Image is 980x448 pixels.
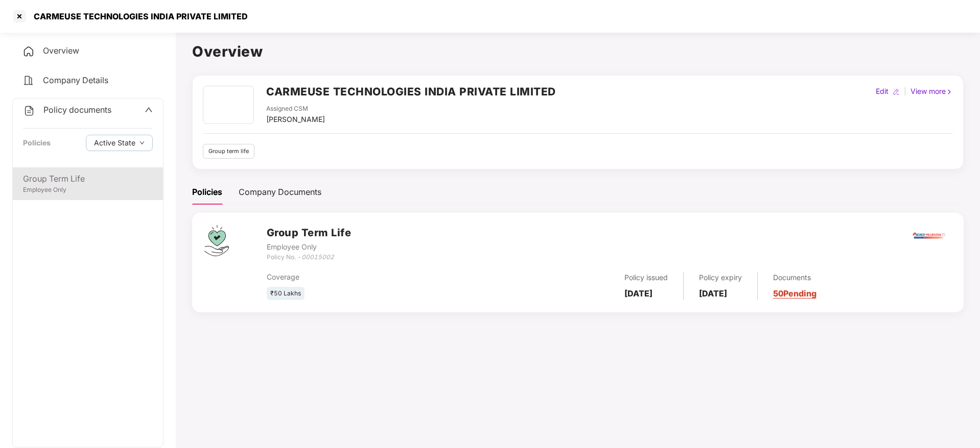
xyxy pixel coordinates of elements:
[23,105,35,117] img: svg+xml;base64,PHN2ZyB4bWxucz0iaHR0cDovL3d3dy53My5vcmcvMjAwMC9zdmciIHdpZHRoPSIyNCIgaGVpZ2h0PSIyNC...
[266,83,556,100] h2: CARMEUSE TECHNOLOGIES INDIA PRIVATE LIMITED
[94,137,135,148] span: Active State
[43,45,79,56] span: Overview
[946,88,953,95] img: rightIcon
[192,40,964,63] h1: Overview
[267,271,495,283] div: Coverage
[267,225,352,241] h3: Group Term Life
[23,172,153,185] div: Group Term Life
[145,106,153,114] span: up
[912,218,947,254] img: iciciprud.png
[28,11,248,21] div: CARMEUSE TECHNOLOGIES INDIA PRIVATE LIMITED
[267,253,352,262] div: Policy No. -
[624,272,668,283] div: Policy issued
[908,86,955,97] div: View more
[699,272,742,283] div: Policy expiry
[192,186,222,198] div: Policies
[23,185,153,195] div: Employee Only
[22,74,35,87] img: svg+xml;base64,PHN2ZyB4bWxucz0iaHR0cDovL3d3dy53My5vcmcvMjAwMC9zdmciIHdpZHRoPSIyNCIgaGVpZ2h0PSIyNC...
[203,144,254,159] div: Group term life
[773,288,816,298] a: 50 Pending
[624,288,652,298] b: [DATE]
[239,186,321,198] div: Company Documents
[22,45,35,58] img: svg+xml;base64,PHN2ZyB4bWxucz0iaHR0cDovL3d3dy53My5vcmcvMjAwMC9zdmciIHdpZHRoPSIyNCIgaGVpZ2h0PSIyNC...
[23,137,51,148] div: Policies
[267,241,352,253] div: Employee Only
[204,225,229,256] img: svg+xml;base64,PHN2ZyB4bWxucz0iaHR0cDovL3d3dy53My5vcmcvMjAwMC9zdmciIHdpZHRoPSI0Ny43MTQiIGhlaWdodD...
[43,105,111,115] span: Policy documents
[902,86,908,97] div: |
[773,272,816,283] div: Documents
[86,135,153,151] button: Active Statedown
[266,104,325,114] div: Assigned CSM
[699,288,727,298] b: [DATE]
[301,253,334,261] i: 00015002
[267,287,305,301] div: ₹50 Lakhs
[893,88,900,95] img: editIcon
[874,86,891,97] div: Edit
[266,114,325,125] div: [PERSON_NAME]
[43,75,108,85] span: Company Details
[139,140,145,146] span: down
